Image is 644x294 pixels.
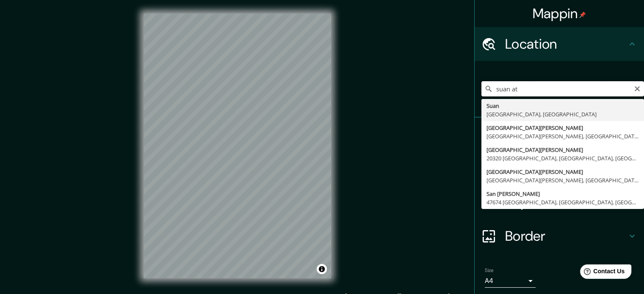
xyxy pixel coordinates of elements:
[475,118,644,151] div: Pins
[486,190,639,198] div: San [PERSON_NAME]
[475,27,644,61] div: Location
[317,264,327,274] button: Toggle attribution
[486,102,639,110] div: Suan
[475,151,644,185] div: Style
[634,84,641,92] button: Clear
[533,5,586,22] h4: Mappin
[486,168,639,176] div: [GEOGRAPHIC_DATA][PERSON_NAME]
[486,132,639,140] div: [GEOGRAPHIC_DATA][PERSON_NAME], [GEOGRAPHIC_DATA], [GEOGRAPHIC_DATA]
[475,219,644,253] div: Border
[579,11,586,18] img: pin-icon.png
[486,198,639,206] div: 47674 [GEOGRAPHIC_DATA], [GEOGRAPHIC_DATA], [GEOGRAPHIC_DATA]
[485,267,494,274] label: Size
[486,146,639,154] div: [GEOGRAPHIC_DATA][PERSON_NAME]
[144,14,331,278] canvas: Map
[505,194,627,211] h4: Layout
[569,261,635,285] iframe: Help widget launcher
[486,124,639,132] div: [GEOGRAPHIC_DATA][PERSON_NAME]
[475,185,644,219] div: Layout
[486,110,639,118] div: [GEOGRAPHIC_DATA], [GEOGRAPHIC_DATA]
[505,228,627,245] h4: Border
[486,176,639,184] div: [GEOGRAPHIC_DATA][PERSON_NAME], [GEOGRAPHIC_DATA], [GEOGRAPHIC_DATA]
[505,36,627,52] h4: Location
[485,274,536,288] div: A4
[486,154,639,162] div: 20320 [GEOGRAPHIC_DATA], [GEOGRAPHIC_DATA], [GEOGRAPHIC_DATA]
[481,81,644,96] input: Pick your city or area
